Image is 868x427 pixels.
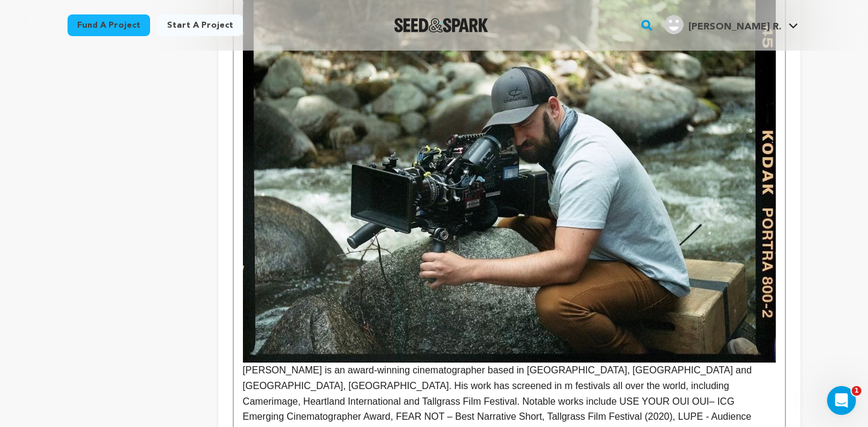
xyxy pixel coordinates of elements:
[852,386,861,396] span: 1
[394,18,489,33] a: Seed&Spark Homepage
[664,15,684,34] img: user.png
[827,386,856,415] iframe: Intercom live chat
[68,14,150,36] a: Fund a project
[688,22,781,32] span: [PERSON_NAME] R.
[664,15,781,34] div: Alspach R.'s Profile
[394,18,489,33] img: Seed&Spark Logo Dark Mode
[157,14,243,36] a: Start a project
[662,13,800,34] a: Alspach R.'s Profile
[662,13,800,38] span: Alspach R.'s Profile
